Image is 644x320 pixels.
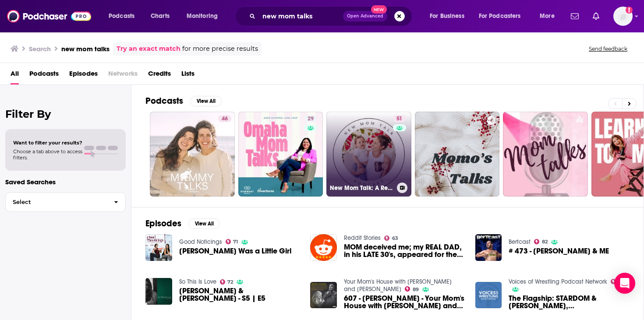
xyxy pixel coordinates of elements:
a: Credits [148,67,171,84]
img: # 473 - Whitney Cummings & ME [475,234,502,261]
a: All [11,67,19,84]
button: Send feedback [586,45,630,53]
a: PodcastsView All [145,95,222,106]
span: Logged in as AutumnKatie [613,7,633,26]
a: The Flagship: STARDOM & Saya Kamitani, State of NJPW, New Texas Pro & more! [509,295,630,309]
a: # 473 - Whitney Cummings & ME [509,247,609,255]
img: 607 - Nate Bargatze - Your Mom's House with Christina P and Tom Segura [310,282,337,309]
button: Show profile menu [613,7,633,26]
span: New [371,5,387,14]
a: 89 [405,286,419,292]
a: Reddit Stories [344,234,381,242]
img: Angie & Amanda - S5 | E5 [145,278,172,305]
h2: Podcasts [145,95,183,106]
button: View All [190,96,222,106]
svg: Add a profile image [626,7,633,14]
img: The Flagship: STARDOM & Saya Kamitani, State of NJPW, New Texas Pro & more! [475,282,502,309]
button: open menu [424,9,475,23]
a: 64 [611,279,625,284]
a: 63 [384,236,398,241]
a: 29 [304,115,317,122]
span: 71 [233,240,238,244]
button: open menu [180,9,229,23]
p: Saved Searches [5,178,126,186]
span: 72 [227,280,233,284]
span: [PERSON_NAME] & [PERSON_NAME] - S5 | E5 [179,287,300,302]
a: Show notifications dropdown [589,9,603,24]
button: open menu [103,9,146,23]
img: Podchaser - Follow, Share and Rate Podcasts [7,8,91,25]
a: Podcasts [29,67,59,84]
a: Voices of Wrestling Podcast Network [509,278,607,285]
span: for more precise results [182,44,258,54]
span: The Flagship: STARDOM & [PERSON_NAME], [GEOGRAPHIC_DATA], [GEOGRAPHIC_DATA][US_STATE] Pro & more! [509,295,630,309]
span: Podcasts [109,10,134,22]
span: Want to filter your results? [13,140,82,146]
a: Try an exact match [117,44,180,54]
a: 71 [226,239,238,244]
span: Open Advanced [347,14,383,18]
a: Good Noticings [179,238,222,246]
span: 607 - [PERSON_NAME] - Your Mom's House with [PERSON_NAME] and [PERSON_NAME] [344,295,465,309]
img: User Profile [613,7,633,26]
a: So This Is Love [179,278,216,285]
button: open menu [473,9,534,23]
div: Search podcasts, credits, & more... [243,6,421,26]
a: Bertcast [509,238,531,246]
span: Choose a tab above to access filters. [13,148,82,161]
span: Networks [108,67,138,84]
img: Brooke Shields Was a Little Girl [145,234,172,261]
a: MOM deceived me; my REAL DAD, in his LATE 30's, appeared for the FIRST time. [344,243,465,258]
a: Episodes [69,67,98,84]
h2: Episodes [145,218,181,229]
span: 51 [396,115,402,123]
span: Charts [151,10,170,22]
button: Open AdvancedNew [343,11,387,21]
span: For Podcasters [479,10,521,22]
a: 29 [238,112,323,197]
a: Angie & Amanda - S5 | E5 [179,287,300,302]
span: For Business [430,10,464,22]
span: 82 [542,240,548,244]
a: Show notifications dropdown [567,9,582,24]
a: EpisodesView All [145,218,220,229]
button: Select [5,192,126,212]
a: 46 [150,112,235,197]
a: 46 [218,115,231,122]
span: # 473 - [PERSON_NAME] & ME [509,247,609,255]
h3: new mom talks [61,45,110,53]
a: Charts [145,9,175,23]
h3: Search [29,45,51,53]
span: 89 [413,288,419,292]
img: MOM deceived me; my REAL DAD, in his LATE 30's, appeared for the FIRST time. [310,234,337,261]
a: 607 - Nate Bargatze - Your Mom's House with Christina P and Tom Segura [344,295,465,309]
a: Brooke Shields Was a Little Girl [179,247,291,255]
span: More [540,10,555,22]
a: 72 [220,279,234,285]
span: Monitoring [187,10,218,22]
a: 51New Mom Talk: A Resource for Pregnant, Expecting Moms & New Moms & Pregnancy [326,112,411,197]
h2: Filter By [5,108,126,120]
span: 63 [392,236,398,240]
a: 82 [534,239,548,244]
span: [PERSON_NAME] Was a Little Girl [179,247,291,255]
input: Search podcasts, credits, & more... [259,9,343,23]
h3: New Mom Talk: A Resource for Pregnant, Expecting Moms & New Moms & Pregnancy [330,184,393,192]
span: Select [6,199,107,205]
a: 51 [393,115,406,122]
a: Lists [181,67,195,84]
button: View All [188,218,220,229]
span: 46 [222,115,228,123]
